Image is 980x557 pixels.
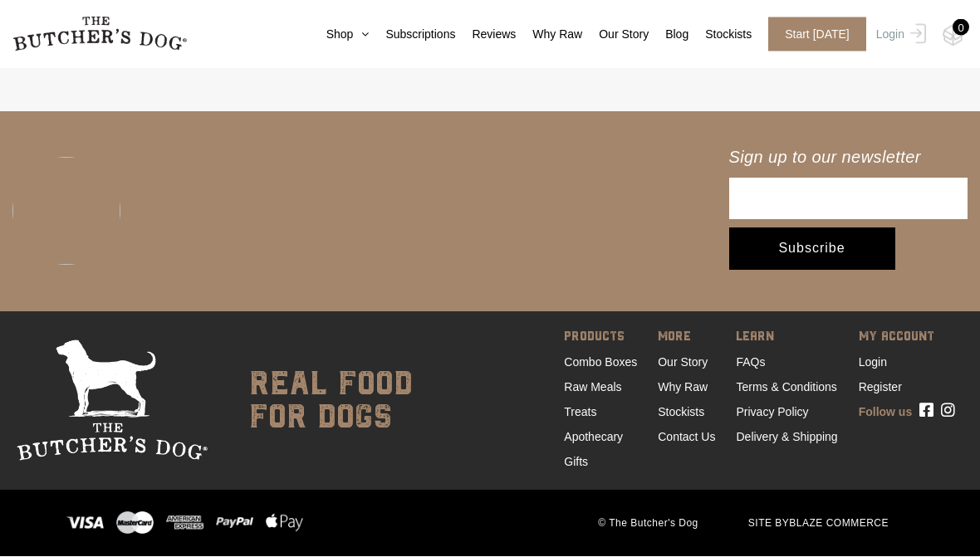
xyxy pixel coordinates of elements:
[649,26,688,43] a: Blog
[658,327,715,350] span: MORE
[736,431,837,444] a: Delivery & Shipping
[564,406,596,419] a: Treats
[752,17,872,51] a: Start [DATE]
[789,518,889,530] a: BLAZE COMMERCE
[658,431,715,444] a: Contact Us
[859,327,955,350] span: MY ACCOUNT
[736,356,765,369] a: FAQs
[658,356,708,369] a: Our Story
[872,17,926,51] a: Login
[233,340,413,462] div: real food for dogs
[736,406,808,419] a: Privacy Policy
[729,145,968,178] span: Sign up to our newsletter
[564,431,623,444] a: Apothecary
[859,381,902,394] a: Register
[516,26,582,43] a: Why Raw
[688,26,752,43] a: Stockists
[455,26,516,43] a: Reviews
[859,406,913,419] strong: Follow us
[943,25,963,46] img: TBD_Cart-Empty.png
[582,26,649,43] a: Our Story
[729,228,895,271] input: Subscribe
[658,381,708,394] a: Why Raw
[564,381,621,394] a: Raw Meals
[564,356,637,369] a: Combo Boxes
[573,516,723,531] span: © The Butcher's Dog
[310,26,370,43] a: Shop
[953,19,969,36] div: 0
[736,381,836,394] a: Terms & Conditions
[369,26,455,43] a: Subscriptions
[564,456,588,469] a: Gifts
[768,17,866,51] span: Start [DATE]
[723,516,914,531] span: SITE BY
[658,406,704,419] a: Stockists
[564,327,637,350] span: PRODUCTS
[859,356,887,369] a: Login
[736,327,837,350] span: LEARN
